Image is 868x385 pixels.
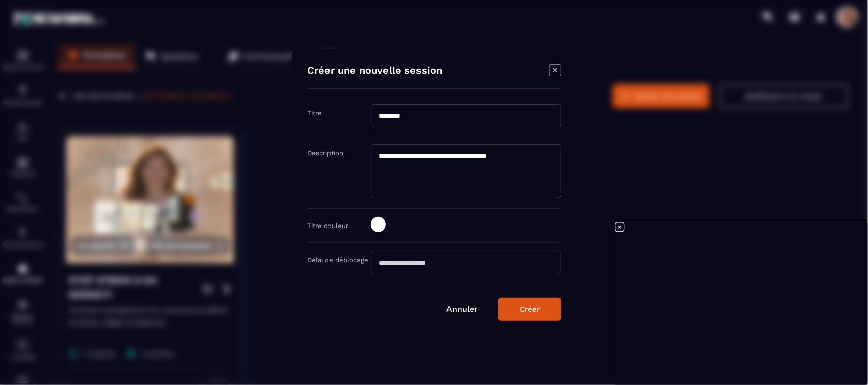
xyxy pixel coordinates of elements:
[498,298,561,321] button: Créer
[307,109,322,117] label: Titre
[446,304,478,314] a: Annuler
[307,64,442,78] h4: Créer une nouvelle session
[307,149,343,157] label: Description
[520,305,540,314] div: Créer
[307,222,348,230] label: Titre couleur
[307,256,368,264] label: Délai de déblocage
